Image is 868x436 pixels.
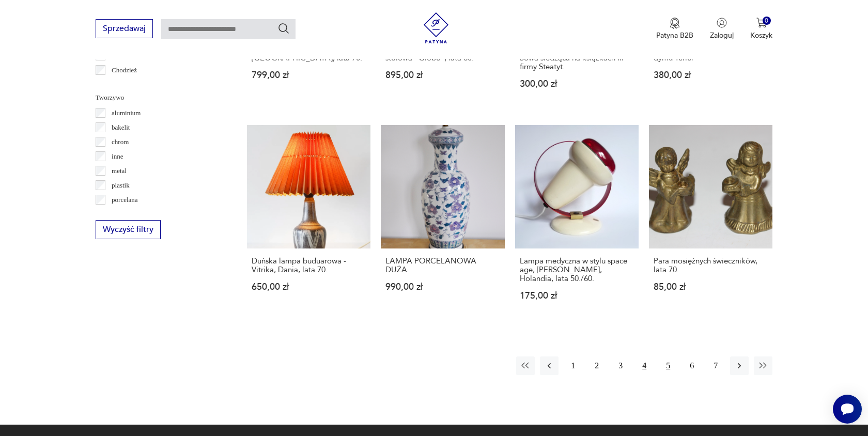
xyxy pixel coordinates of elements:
[670,18,680,29] img: Ikona medalu
[385,257,500,274] h3: LAMPA PORCELANOWA DUŻA
[252,283,366,291] p: 650,00 zł
[112,165,127,177] p: metal
[112,65,137,76] p: Chodzież
[112,79,136,90] p: Ćmielów
[654,257,768,274] h3: Para mosiężnych świeczników, lata 70.
[520,257,634,283] h3: Lampa medyczna w stylu space age, [PERSON_NAME], Holandia, lata 50./60.
[649,125,772,320] a: Para mosiężnych świeczników, lata 70.Para mosiężnych świeczników, lata 70.85,00 zł
[385,71,500,80] p: 895,00 zł
[659,356,677,375] button: 5
[656,30,693,40] p: Patyna B2B
[654,71,768,80] p: 380,00 zł
[112,107,141,119] p: aluminium
[252,71,366,80] p: 799,00 zł
[381,125,504,320] a: LAMPA PORCELANOWA DUŻALAMPA PORCELANOWA DUŻA990,00 zł
[515,125,639,320] a: Lampa medyczna w stylu space age, Phillips, Holandia, lata 50./60.Lampa medyczna w stylu space ag...
[96,92,222,103] p: Tworzywo
[587,356,606,375] button: 2
[611,356,630,375] button: 3
[654,283,768,291] p: 85,00 zł
[252,257,366,274] h3: Duńska lampa buduarowa - Vitrika, Dania, lata 70.
[763,17,771,25] div: 0
[683,356,701,375] button: 6
[247,125,370,320] a: Duńska lampa buduarowa - Vitrika, Dania, lata 70.Duńska lampa buduarowa - Vitrika, Dania, lata 70...
[710,18,734,40] button: Zaloguj
[96,19,153,38] button: Sprzedawaj
[112,136,129,148] p: chrom
[656,18,693,40] a: Ikona medaluPatyna B2B
[112,180,130,191] p: plastik
[564,356,582,375] button: 1
[520,291,634,300] p: 175,00 zł
[385,283,500,291] p: 990,00 zł
[96,220,161,239] button: Wyczyść filtry
[112,151,123,162] p: inne
[252,45,366,63] h3: Lampa stołowa, AKA Electric, [GEOGRAPHIC_DATA], lata 70.
[635,356,654,375] button: 4
[112,122,130,133] p: bakelit
[277,22,290,35] button: Szukaj
[656,18,693,40] button: Patyna B2B
[520,80,634,88] p: 300,00 zł
[520,45,634,71] h3: Lampka / pochłaniacz dymu Sowa siedząca na książkach III firmy Steatyt.
[750,18,772,40] button: 0Koszyk
[750,30,772,40] p: Koszyk
[112,194,138,206] p: porcelana
[385,45,500,63] h3: [PERSON_NAME], duża lampa stołowa "Globe", lata 60.
[756,18,767,28] img: Ikona koszyka
[706,356,725,375] button: 7
[112,209,132,220] p: porcelit
[96,26,153,33] a: Sprzedawaj
[833,395,862,424] iframe: Smartsupp widget button
[710,30,734,40] p: Zaloguj
[654,45,768,63] h3: Steatyt, lampka / pochłaniacz dymu Terier
[421,12,452,43] img: Patyna - sklep z meblami i dekoracjami vintage
[717,18,727,28] img: Ikonka użytkownika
